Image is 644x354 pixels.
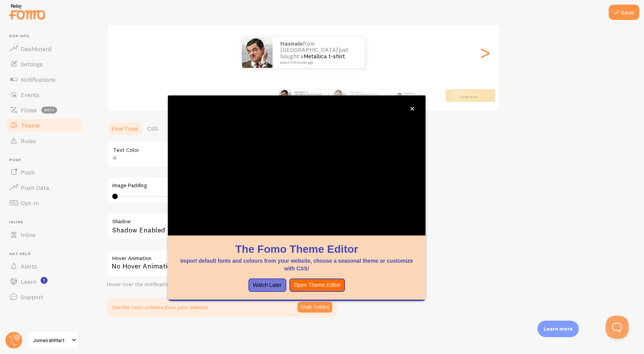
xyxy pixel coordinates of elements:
iframe: Help Scout Beacon - Open [606,316,629,339]
img: Fomo [242,37,273,68]
a: Events [5,87,84,102]
span: Pop-ups [9,34,84,39]
img: Fomo [333,89,345,102]
label: Image Padding [112,182,332,189]
span: beta [41,107,57,114]
span: Opt-In [21,199,39,207]
span: Push [21,168,34,176]
strong: hasnain [404,92,412,94]
p: from [GEOGRAPHIC_DATA] just bought a [452,91,483,100]
a: JumeirahMart [28,331,79,349]
div: Hover over the notification for preview [107,281,337,288]
a: Inline [5,227,84,242]
div: Next slide [480,25,490,80]
strong: hasnain [350,91,359,94]
a: Alerts [5,259,84,274]
button: Grab Colors [297,302,332,313]
span: Learn [21,278,36,285]
span: Theme [21,122,40,129]
img: fomo-relay-logo-orange.svg [8,2,46,21]
a: Dashboard [5,41,84,56]
a: Fine Tune [107,121,143,136]
p: from [GEOGRAPHIC_DATA] just bought a [280,41,357,64]
img: Fomo [396,92,402,99]
a: Push Data [5,180,84,195]
p: from [GEOGRAPHIC_DATA] just bought a [350,91,382,100]
span: JumeirahMart [33,336,69,345]
strong: hasnain [294,91,304,94]
button: Watch Later [248,278,286,292]
span: Push [9,158,84,163]
div: The Fomo Theme EditorImport default fonts and colours from your website, choose a seasonal theme ... [168,95,426,301]
span: Events [21,91,39,99]
a: Flows beta [5,102,84,118]
div: Learn more [537,321,579,337]
p: Import default fonts and colours from your website, choose a seasonal theme or customize with CSS! [177,257,416,272]
button: close, [408,105,416,113]
a: Metallica t-shirt [461,95,478,99]
span: Alerts [21,262,37,270]
p: Use the color scheme from your website [112,303,208,311]
a: Notifications [5,72,84,87]
a: Opt-In [5,195,84,211]
a: Learn [5,274,84,289]
a: Push [5,165,84,180]
p: from [GEOGRAPHIC_DATA] just bought a [294,91,325,100]
span: Settings [21,60,43,68]
p: Learn more [544,325,573,333]
span: Push Data [21,184,49,191]
strong: hasnain [280,40,303,47]
a: Settings [5,56,84,72]
span: Flows [21,106,37,114]
div: Shadow Enabled [107,213,337,241]
h1: The Fomo Theme Editor [177,242,416,257]
a: Support [5,289,84,305]
span: Dashboard [21,45,51,53]
svg: <p>Watch New Feature Tutorials!</p> [41,277,48,284]
p: from [GEOGRAPHIC_DATA] just bought a [404,91,430,100]
strong: hasnain [452,91,461,94]
small: about 4 minutes ago [452,99,482,100]
a: CSS [143,121,163,136]
img: Fomo [279,89,291,102]
button: Open Theme Editor [289,278,345,292]
a: Rules [5,133,84,148]
span: Notifications [21,76,56,83]
small: about 4 minutes ago [280,61,355,64]
span: Inline [9,220,84,225]
span: Rules [21,137,36,145]
span: Support [21,293,43,301]
span: Get Help [9,252,84,257]
div: No Hover Animation [107,250,337,277]
a: Metallica t-shirt [304,53,345,60]
a: Theme [5,118,84,133]
span: Inline [21,231,36,239]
